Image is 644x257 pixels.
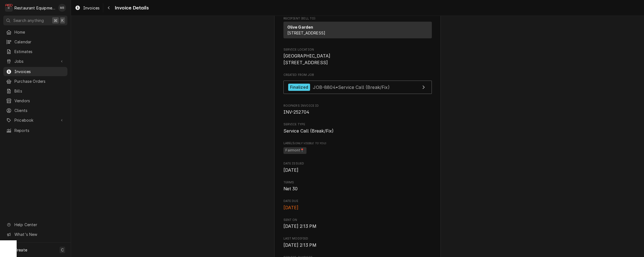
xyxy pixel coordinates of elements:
[3,28,67,37] a: Home
[283,141,432,146] span: Labels
[283,236,432,248] div: Last Modified
[3,116,67,125] a: Go to Pricebook
[3,67,67,76] a: Invoices
[3,77,67,86] a: Purchase Orders
[14,88,65,94] span: Bills
[58,4,66,12] div: Matthew Brunty's Avatar
[3,16,67,25] button: Search anything⌘K
[13,18,44,23] span: Search anything
[283,180,432,185] span: Terms
[283,168,299,173] span: [DATE]
[283,242,432,249] span: Last Modified
[61,247,64,253] span: C
[283,109,310,115] span: INV-252704
[3,126,67,135] a: Reports
[283,48,432,52] span: Service Location
[14,117,56,123] span: Pricebook
[5,4,13,12] div: R
[283,53,331,65] span: [GEOGRAPHIC_DATA] [STREET_ADDRESS]
[283,205,299,210] span: [DATE]
[283,22,432,41] div: Recipient (Bill To)
[14,39,65,45] span: Calendar
[73,3,102,13] a: Invoices
[283,122,432,134] div: Service Type
[283,73,432,77] span: Created From Job
[283,224,316,229] span: [DATE] 2:13 PM
[14,128,65,133] span: Reports
[283,218,432,230] div: Sent On
[14,222,64,228] span: Help Center
[288,84,310,91] div: Finalized
[14,231,64,237] span: What's New
[14,98,65,104] span: Vendors
[283,81,432,94] a: View Job
[283,128,432,134] span: Service Type
[283,22,432,38] div: Recipient (Bill To)
[3,86,67,96] a: Bills
[14,58,56,64] span: Jobs
[283,141,432,155] div: [object Object]
[283,167,432,174] span: Date Issued
[283,161,432,173] div: Date Issued
[54,18,57,23] span: ⌘
[104,3,113,12] button: Navigate back
[61,18,64,23] span: K
[14,108,65,113] span: Clients
[283,104,432,116] div: Roopairs Invoice ID
[283,109,432,116] span: Roopairs Invoice ID
[14,78,65,84] span: Purchase Orders
[3,96,67,105] a: Vendors
[3,230,67,239] a: Go to What's New
[283,161,432,166] span: Date Issued
[313,84,389,90] span: JOB-8804 • Service Call (Break/Fix)
[3,47,67,56] a: Estimates
[283,199,432,203] span: Date Due
[14,5,55,11] div: Restaurant Equipment Diagnostics
[283,199,432,211] div: Date Due
[283,186,298,191] span: Net 30
[283,186,432,192] span: Terms
[83,5,100,11] span: Invoices
[5,4,13,12] div: Restaurant Equipment Diagnostics's Avatar
[283,73,432,97] div: Created From Job
[14,248,27,252] span: Create
[3,37,67,46] a: Calendar
[3,57,67,66] a: Go to Jobs
[3,220,67,229] a: Go to Help Center
[283,204,432,211] span: Date Due
[113,4,148,12] span: Invoice Details
[283,104,432,108] span: Roopairs Invoice ID
[283,243,316,248] span: [DATE] 2:13 PM
[14,49,65,54] span: Estimates
[283,16,432,21] span: Recipient (Bill To)
[283,146,432,155] span: [object Object]
[58,4,66,12] div: MB
[287,25,313,29] strong: Olive Garden
[283,236,432,241] span: Last Modified
[283,218,432,222] span: Sent On
[287,31,326,35] span: [STREET_ADDRESS]
[283,180,432,192] div: Terms
[283,223,432,230] span: Sent On
[14,29,65,35] span: Home
[283,128,334,134] span: Service Call (Break/Fix)
[14,69,65,74] span: Invoices
[283,16,432,41] div: Invoice Recipient
[283,122,432,127] span: Service Type
[3,106,67,115] a: Clients
[295,142,326,145] span: (Only Visible to You)
[283,53,432,66] span: Service Location
[283,48,432,66] div: Service Location
[283,147,306,154] span: Fairmont📍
